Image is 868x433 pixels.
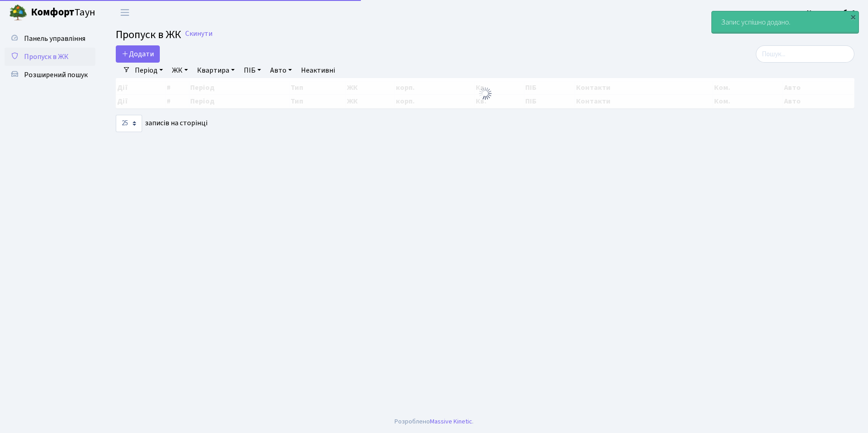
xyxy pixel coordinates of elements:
[24,52,69,62] span: Пропуск в ЖК
[24,70,88,80] span: Розширений пошук
[430,417,472,426] a: Massive Kinetic
[168,63,192,78] a: ЖК
[9,4,27,22] img: logo.png
[116,115,207,132] label: записів на сторінці
[266,63,296,78] a: Авто
[395,417,473,427] div: Розроблено .
[116,27,181,43] span: Пропуск в ЖК
[185,30,212,38] a: Скинути
[848,12,858,21] div: ×
[240,63,265,78] a: ПІБ
[31,5,74,20] b: Комфорт
[756,45,854,63] input: Пошук...
[712,11,858,33] div: Запис успішно додано.
[116,115,142,132] select: записів на сторінці
[807,8,857,18] b: Консьєрж б. 4.
[31,5,95,20] span: Таун
[5,30,95,48] a: Панель управління
[807,7,857,18] a: Консьєрж б. 4.
[478,86,493,101] img: Обробка...
[5,66,95,84] a: Розширений пошук
[122,49,154,59] span: Додати
[5,48,95,66] a: Пропуск в ЖК
[113,5,136,20] button: Переключити навігацію
[116,45,160,63] a: Додати
[24,34,85,44] span: Панель управління
[193,63,238,78] a: Квартира
[297,63,339,78] a: Неактивні
[131,63,167,78] a: Період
